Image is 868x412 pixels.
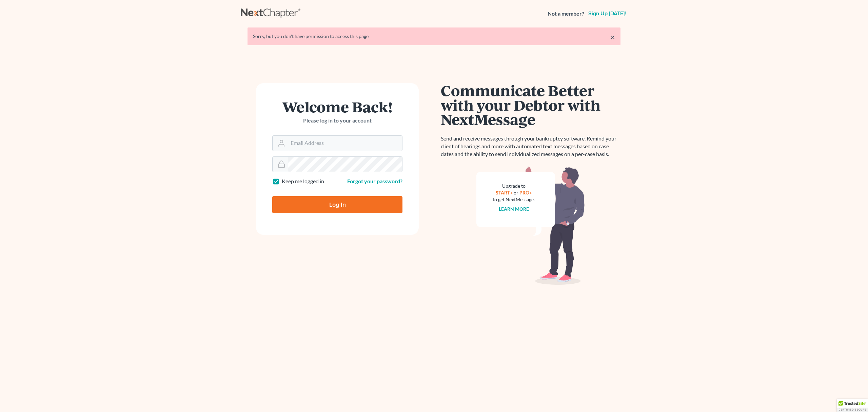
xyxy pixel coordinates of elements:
[496,190,513,195] a: START+
[476,166,585,285] img: nextmessage_bg-59042aed3d76b12b5cd301f8e5b87938c9018125f34e5fa2b7a6b67550977c72.svg
[610,33,615,41] a: ×
[499,206,529,212] a: Learn more
[253,33,615,40] div: Sorry, but you don't have permission to access this page
[514,190,518,195] span: or
[548,10,584,18] strong: Not a member?
[272,99,402,114] h1: Welcome Back!
[288,136,402,151] input: Email Address
[441,135,620,158] p: Send and receive messages through your bankruptcy software. Remind your client of hearings and mo...
[282,177,324,185] label: Keep me logged in
[587,11,627,16] a: Sign up [DATE]!
[272,117,402,125] p: Please log in to your account
[837,399,868,412] div: TrustedSite Certified
[493,183,535,189] div: Upgrade to
[493,196,535,203] div: to get NextMessage.
[347,178,402,184] a: Forgot your password?
[272,196,402,213] input: Log In
[519,190,532,195] a: PRO+
[441,83,620,127] h1: Communicate Better with your Debtor with NextMessage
